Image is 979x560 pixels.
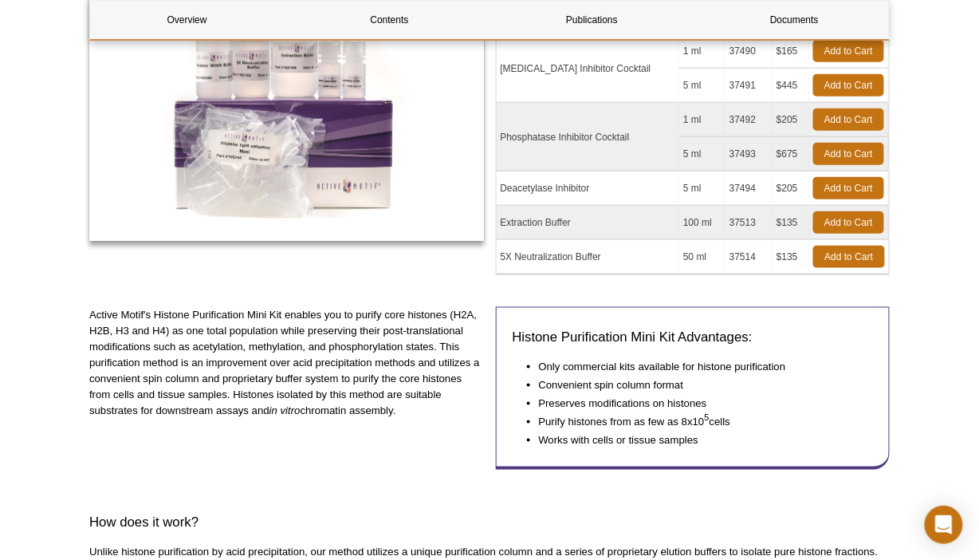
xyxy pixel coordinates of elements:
[89,514,890,533] h3: How does it work?
[813,211,884,234] a: Add to Cart
[813,40,884,62] a: Add to Cart
[773,206,809,240] td: $135
[813,246,885,268] a: Add to Cart
[539,414,858,430] li: Purify histones from as few as 8x10 cells
[773,103,809,137] td: $205
[539,377,858,393] li: Convenient spin column format
[497,172,680,206] td: Deacetylase Inhibitor
[269,404,301,416] i: in vitro
[725,206,773,240] td: 37513
[725,103,773,137] td: 37492
[679,69,725,103] td: 5 ml
[773,137,809,172] td: $675
[925,506,963,544] div: Open Intercom Messenger
[773,240,809,274] td: $135
[497,34,680,103] td: [MEDICAL_DATA] Inhibitor Cocktail
[497,206,680,240] td: Extraction Buffer
[679,206,725,240] td: 100 ml
[679,240,725,274] td: 50 ml
[293,1,486,39] a: Contents
[679,103,725,137] td: 1 ml
[705,412,710,422] sup: 5
[725,172,773,206] td: 37494
[813,108,884,131] a: Add to Cart
[539,396,858,412] li: Preserves modifications on histones
[698,1,891,39] a: Documents
[813,177,884,199] a: Add to Cart
[679,172,725,206] td: 5 ml
[679,137,725,172] td: 5 ml
[725,34,773,69] td: 37490
[813,143,884,165] a: Add to Cart
[89,307,484,419] p: Active Motif's Histone Purification Mini Kit enables you to purify core histones (H2A, H2B, H3 an...
[725,240,773,274] td: 37514
[773,34,809,69] td: $165
[497,240,680,274] td: 5X Neutralization Buffer
[679,34,725,69] td: 1 ml
[725,69,773,103] td: 37491
[813,74,884,97] a: Add to Cart
[539,432,858,448] li: Works with cells or tissue samples
[495,1,689,39] a: Publications
[773,69,809,103] td: $445
[497,103,680,172] td: Phosphatase Inhibitor Cocktail
[725,137,773,172] td: 37493
[513,328,874,347] h3: Histone Purification Mini Kit Advantages:
[539,359,858,375] li: Only commercial kits available for histone purification
[90,1,284,39] a: Overview
[773,172,809,206] td: $205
